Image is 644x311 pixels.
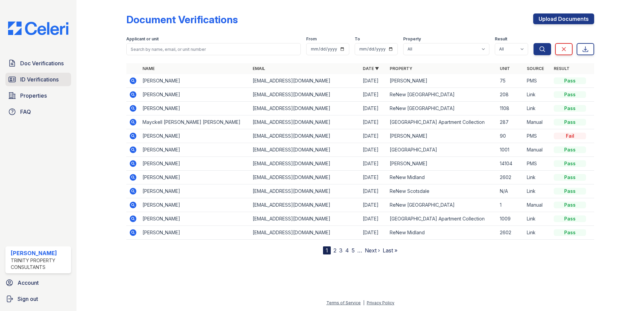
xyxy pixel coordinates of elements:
[497,143,524,157] td: 1001
[140,226,250,240] td: [PERSON_NAME]
[3,292,74,306] a: Sign out
[360,171,387,184] td: [DATE]
[140,143,250,157] td: [PERSON_NAME]
[500,66,510,71] a: Unit
[355,36,360,42] label: To
[18,279,39,287] span: Account
[367,300,394,305] a: Privacy Policy
[554,188,586,195] div: Pass
[18,295,38,303] span: Sign out
[140,198,250,212] td: [PERSON_NAME]
[140,74,250,88] td: [PERSON_NAME]
[360,157,387,171] td: [DATE]
[524,129,551,143] td: PMS
[140,184,250,198] td: [PERSON_NAME]
[326,300,361,305] a: Terms of Service
[126,43,301,55] input: Search by name, email, or unit number
[554,146,586,153] div: Pass
[387,129,497,143] td: [PERSON_NAME]
[387,171,497,184] td: ReNew Midland
[524,226,551,240] td: Link
[140,171,250,184] td: [PERSON_NAME]
[554,202,586,208] div: Pass
[250,115,360,129] td: [EMAIL_ADDRESS][DOMAIN_NAME]
[250,171,360,184] td: [EMAIL_ADDRESS][DOMAIN_NAME]
[524,143,551,157] td: Manual
[524,184,551,198] td: Link
[20,75,59,83] span: ID Verifications
[387,88,497,102] td: ReNew [GEOGRAPHIC_DATA]
[524,102,551,115] td: Link
[140,88,250,102] td: [PERSON_NAME]
[20,108,31,116] span: FAQ
[3,22,74,35] img: CE_Logo_Blue-a8612792a0a2168367f1c8372b55b34899dd931a85d93a1a3d3e32e68fde9ad4.png
[360,184,387,198] td: [DATE]
[497,157,524,171] td: 14104
[554,133,586,139] div: Fail
[250,157,360,171] td: [EMAIL_ADDRESS][DOMAIN_NAME]
[250,102,360,115] td: [EMAIL_ADDRESS][DOMAIN_NAME]
[323,246,331,254] div: 1
[250,226,360,240] td: [EMAIL_ADDRESS][DOMAIN_NAME]
[250,184,360,198] td: [EMAIL_ADDRESS][DOMAIN_NAME]
[497,226,524,240] td: 2602
[250,198,360,212] td: [EMAIL_ADDRESS][DOMAIN_NAME]
[11,257,68,271] div: Trinity Property Consultants
[497,102,524,115] td: 1108
[524,212,551,226] td: Link
[140,129,250,143] td: [PERSON_NAME]
[360,129,387,143] td: [DATE]
[554,174,586,181] div: Pass
[533,13,594,24] a: Upload Documents
[524,171,551,184] td: Link
[403,36,421,42] label: Property
[360,198,387,212] td: [DATE]
[554,91,586,98] div: Pass
[140,157,250,171] td: [PERSON_NAME]
[524,88,551,102] td: Link
[140,102,250,115] td: [PERSON_NAME]
[250,88,360,102] td: [EMAIL_ADDRESS][DOMAIN_NAME]
[497,88,524,102] td: 208
[3,276,74,289] a: Account
[126,36,159,42] label: Applicant or unit
[339,247,343,254] a: 3
[527,66,544,71] a: Source
[524,74,551,88] td: PMS
[142,66,155,71] a: Name
[333,247,336,254] a: 2
[360,102,387,115] td: [DATE]
[497,198,524,212] td: 1
[20,59,64,67] span: Doc Verifications
[363,66,379,71] a: Date ▼
[360,88,387,102] td: [DATE]
[554,215,586,222] div: Pass
[524,157,551,171] td: PMS
[140,115,250,129] td: Mayckell [PERSON_NAME] [PERSON_NAME]
[390,66,412,71] a: Property
[554,119,586,126] div: Pass
[360,226,387,240] td: [DATE]
[250,143,360,157] td: [EMAIL_ADDRESS][DOMAIN_NAME]
[387,143,497,157] td: [GEOGRAPHIC_DATA]
[387,198,497,212] td: ReNew [GEOGRAPHIC_DATA]
[306,36,317,42] label: From
[524,115,551,129] td: Manual
[5,105,71,118] a: FAQ
[554,77,586,84] div: Pass
[5,89,71,102] a: Properties
[365,247,380,254] a: Next ›
[250,129,360,143] td: [EMAIL_ADDRESS][DOMAIN_NAME]
[250,212,360,226] td: [EMAIL_ADDRESS][DOMAIN_NAME]
[11,249,68,257] div: [PERSON_NAME]
[497,115,524,129] td: 287
[253,66,265,71] a: Email
[387,74,497,88] td: [PERSON_NAME]
[497,184,524,198] td: N/A
[497,74,524,88] td: 75
[495,36,507,42] label: Result
[387,157,497,171] td: [PERSON_NAME]
[5,73,71,86] a: ID Verifications
[360,143,387,157] td: [DATE]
